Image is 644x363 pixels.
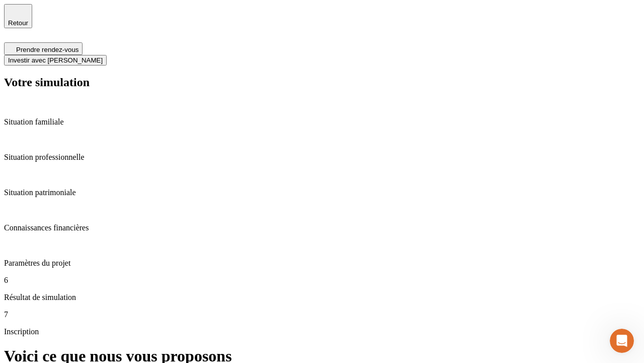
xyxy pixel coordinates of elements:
[4,76,640,89] h2: Votre simulation
[16,46,78,53] span: Prendre rendez-vous
[4,55,107,66] button: Investir avec [PERSON_NAME]
[4,259,640,268] p: Paramètres du projet
[8,56,103,64] span: Investir avec [PERSON_NAME]
[610,329,634,353] iframe: Intercom live chat
[4,117,640,127] p: Situation familiale
[4,42,83,55] button: Prendre rendez-vous
[4,293,640,302] p: Résultat de simulation
[4,4,32,28] button: Retour
[4,188,640,197] p: Situation patrimoniale
[4,310,640,319] p: 7
[4,153,640,162] p: Situation professionnelle
[4,223,640,232] p: Connaissances financières
[4,276,640,285] p: 6
[4,327,640,336] p: Inscription
[8,19,28,27] span: Retour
